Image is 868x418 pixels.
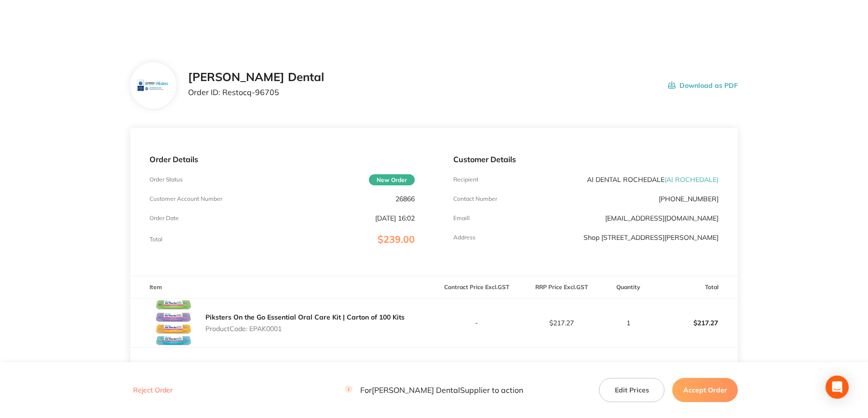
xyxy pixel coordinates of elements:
[205,313,405,321] a: Piksters On the Go Essential Oral Care Kit | Carton of 100 Kits
[188,70,324,84] h2: [PERSON_NAME] Dental
[50,14,147,28] img: Restocq logo
[665,175,719,184] span: ( AI ROCHEDALE )
[604,276,653,299] th: Quantity
[369,174,415,185] span: New Order
[188,88,324,97] p: Order ID: Restocq- 96705
[453,215,470,222] p: Emaill
[599,378,665,402] button: Edit Prices
[395,195,415,203] p: 26866
[149,215,179,222] p: Order Date
[205,325,405,333] p: Product Code: EPAK0001
[519,276,604,299] th: RRP Price Excl. GST
[378,233,415,245] span: $239.00
[149,236,163,243] p: Total
[659,195,719,203] p: [PHONE_NUMBER]
[149,299,198,347] img: eW4xcmd1bQ
[434,319,518,327] p: -
[453,155,719,164] p: Customer Details
[137,70,169,101] img: bnV5aml6aA
[453,195,497,202] p: Contact Number
[583,234,719,241] p: Shop [STREET_ADDRESS][PERSON_NAME]
[587,176,719,183] p: AI DENTAL ROCHEDALE
[149,195,222,202] p: Customer Account Number
[605,319,652,327] p: 1
[453,176,478,183] p: Recipient
[130,347,434,376] td: Message: -
[149,176,183,183] p: Order Status
[434,276,519,299] th: Contract Price Excl. GST
[519,319,603,327] p: $217.27
[826,376,849,399] div: Open Intercom Messenger
[672,378,738,402] button: Accept Order
[668,70,738,100] button: Download as PDF
[130,276,434,299] th: Item
[605,214,719,223] a: [EMAIL_ADDRESS][DOMAIN_NAME]
[130,386,176,395] button: Reject Order
[653,311,737,334] p: $217.27
[653,276,738,299] th: Total
[50,14,147,29] a: Restocq logo
[453,234,475,241] p: Address
[149,155,415,164] p: Order Details
[375,214,415,222] p: [DATE] 16:02
[345,386,523,395] p: For [PERSON_NAME] Dental Supplier to action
